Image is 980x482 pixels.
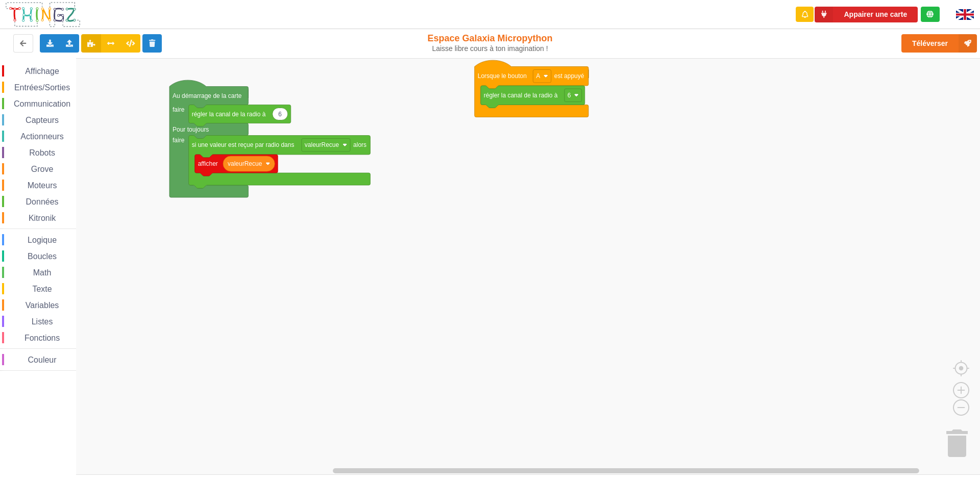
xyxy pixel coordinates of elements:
span: Moteurs [26,181,59,190]
text: valeurRecue [305,141,339,148]
button: Appairer une carte [815,7,918,22]
span: Communication [12,99,72,108]
span: Grove [30,165,55,173]
span: Logique [26,236,58,244]
span: Affichage [23,67,60,75]
span: Actionneurs [19,132,65,141]
text: Lorsque le bouton [478,72,527,80]
span: Robots [28,148,57,157]
span: Boucles [26,252,58,261]
div: Laisse libre cours à ton imagination ! [405,44,576,53]
text: A [536,72,540,80]
text: afficher [198,160,218,167]
span: Kitronik [27,214,57,222]
text: valeurRecue [228,160,262,167]
div: Tu es connecté au serveur de création de Thingz [921,7,940,22]
text: si une valeur est reçue par radio dans [192,141,295,148]
text: faire [173,136,185,143]
text: régler la canal de la radio à [192,110,266,117]
span: Variables [24,301,61,310]
text: alors [353,141,366,148]
text: Au démarrage de la carte [173,92,242,99]
text: régler la canal de la radio à [484,92,558,99]
span: Entrées/Sorties [13,83,71,92]
text: 6 [568,92,571,99]
span: Math [32,268,53,277]
span: Listes [30,317,55,326]
text: 6 [278,110,282,117]
text: Pour toujours [173,125,209,133]
img: gb.png [956,9,974,20]
span: Couleur [27,356,58,364]
span: Données [24,197,60,206]
img: thingz_logo.png [5,1,81,28]
span: Texte [31,285,53,293]
button: Téléverser [901,34,977,53]
span: Fonctions [23,334,61,342]
div: Espace Galaxia Micropython [405,33,576,53]
span: Capteurs [24,116,60,124]
text: faire [173,106,185,113]
text: est appuyé [554,72,584,80]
